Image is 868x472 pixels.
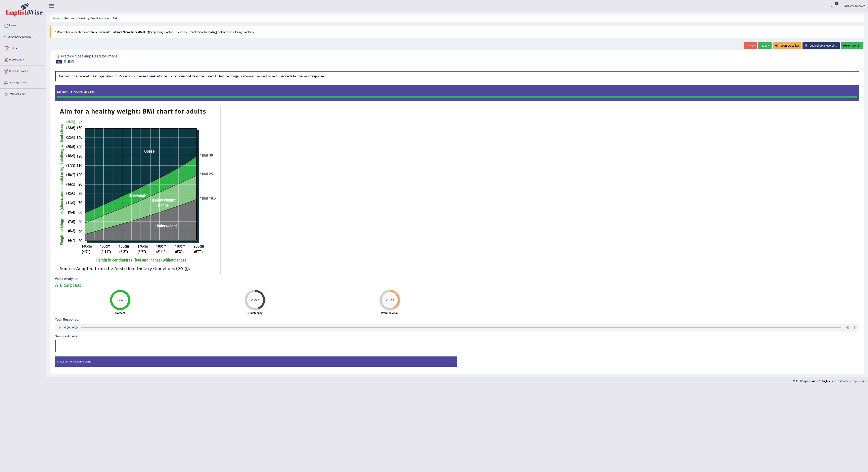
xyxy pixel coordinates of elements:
li: BMI [109,16,117,20]
label: Oral fluency [247,311,262,315]
h4: Voice Analysis: [55,277,859,281]
a: Strategy Videos [0,77,46,87]
label: Content [115,311,125,315]
b: 40 / 40s [84,90,95,94]
a: Predictions [0,54,46,64]
small: Exam occurring question [63,60,67,64]
a: Home [0,20,46,30]
b: Instructions: [59,75,78,78]
a: Practice Questions [0,31,46,41]
a: Next » [758,42,772,49]
h2: Practice Speaking: Describe Image [55,53,117,63]
h5: Timer — [57,91,95,94]
div: Status: [55,356,457,367]
big: 2.1 [386,298,391,302]
big: 2.2 [251,298,256,302]
a: Your Account [0,89,46,99]
b: ) [95,90,96,94]
small: / 5 [256,299,259,302]
a: Troubleshoot Recording [802,42,840,49]
li: Practice [61,16,74,20]
button: Re-Attempt [841,42,863,49]
strong: English Wise. [802,380,819,383]
h4: Look at the image below. In 25 seconds, please speak into the microphone and describe in detail w... [55,71,859,81]
a: Speaking: Describe Image [78,17,108,20]
blockquote: * Remember to use the device for speaking practice. Or click on [Troubleshoot Recording] button b... [50,26,864,38]
h4: Your Response: [55,318,859,321]
b: ( [83,90,84,94]
a: Success Stories [0,66,46,76]
small: BMI [68,60,74,63]
small: / 6 [120,299,123,302]
small: / 5 [391,299,394,302]
strong: A.I. Processing Done [65,360,91,363]
a: Back to English Wise [842,380,868,383]
a: Tests [0,43,46,53]
blockquote: . [55,340,859,352]
span: 17 [56,60,62,63]
b: A.I. Scores: [55,283,81,288]
div: 2025 © All Rights Reserved [793,377,868,383]
big: 6 [118,298,120,302]
b: Predeterminado - Internal Microphone (Built-in) [90,31,149,34]
label: Pronunciation [381,311,398,315]
button: Report Question [773,42,801,49]
b: Finished [71,90,83,94]
h4: Sample Answer: [55,335,859,338]
span: 2 [835,2,839,5]
a: Home [53,17,60,20]
a: « Prev [744,42,757,49]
